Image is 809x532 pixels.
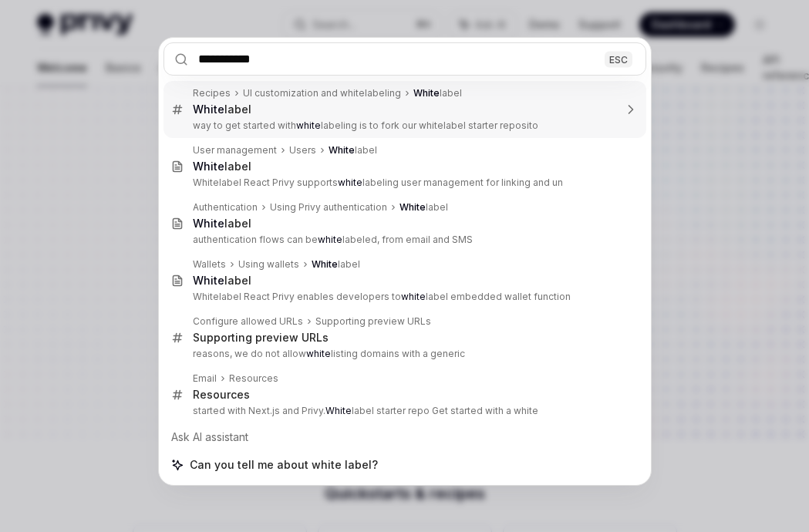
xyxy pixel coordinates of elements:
div: label [399,201,448,214]
span: Can you tell me about white label? [190,457,378,473]
b: White [325,405,352,416]
div: Resources [193,388,250,402]
div: UI customization and whitelabeling [243,87,401,99]
div: Supporting preview URLs [193,331,329,345]
div: User management [193,144,277,157]
div: label [329,144,377,157]
b: White [399,201,426,213]
b: white [401,291,426,302]
div: Users [289,144,316,157]
div: label [413,87,462,99]
b: White [193,160,224,173]
div: Authentication [193,201,258,214]
p: started with Next.js and Privy. label starter repo Get started with a white [193,405,614,417]
div: label [312,258,360,271]
div: label [193,160,251,173]
div: Recipes [193,87,231,99]
b: White [413,87,440,99]
b: white [318,234,342,245]
div: Using wallets [238,258,299,271]
div: ESC [605,51,632,67]
div: label [193,103,251,116]
div: Supporting preview URLs [315,315,431,328]
p: reasons, we do not allow listing domains with a generic [193,348,614,360]
b: White [329,144,355,156]
b: White [312,258,338,270]
div: Configure allowed URLs [193,315,303,328]
b: White [193,274,224,287]
div: Resources [229,372,278,385]
b: White [193,103,224,116]
div: Using Privy authentication [270,201,387,214]
b: white [296,120,321,131]
b: white [338,177,362,188]
div: Ask AI assistant [163,423,646,451]
div: label [193,274,251,288]
p: authentication flows can be labeled, from email and SMS [193,234,614,246]
div: label [193,217,251,231]
p: way to get started with labeling is to fork our whitelabel starter reposito [193,120,614,132]
p: Whitelabel React Privy enables developers to label embedded wallet function [193,291,614,303]
p: Whitelabel React Privy supports labeling user management for linking and un [193,177,614,189]
b: White [193,217,224,230]
div: Email [193,372,217,385]
b: white [306,348,331,359]
div: Wallets [193,258,226,271]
